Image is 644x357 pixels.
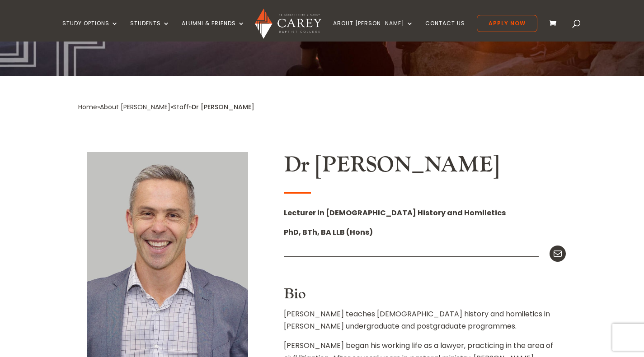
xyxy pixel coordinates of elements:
[173,102,189,111] a: Staff
[78,102,97,111] a: Home
[425,20,465,42] a: Contact Us
[130,20,170,42] a: Students
[284,152,566,183] h2: Dr [PERSON_NAME]
[284,208,506,218] strong: Lecturer in [DEMOGRAPHIC_DATA] History and Homiletics
[182,20,245,42] a: Alumni & Friends
[284,227,373,237] strong: PhD, BTh, BA LLB (Hons)
[255,9,321,39] img: Carey Baptist College
[62,20,118,42] a: Study Options
[284,308,566,339] p: [PERSON_NAME] teaches [DEMOGRAPHIC_DATA] history and homiletics in [PERSON_NAME] undergraduate an...
[333,20,414,42] a: About [PERSON_NAME]
[100,102,170,111] a: About [PERSON_NAME]
[78,101,192,113] div: » » »
[284,286,566,307] h3: Bio
[192,101,254,113] div: Dr [PERSON_NAME]
[477,15,537,32] a: Apply Now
